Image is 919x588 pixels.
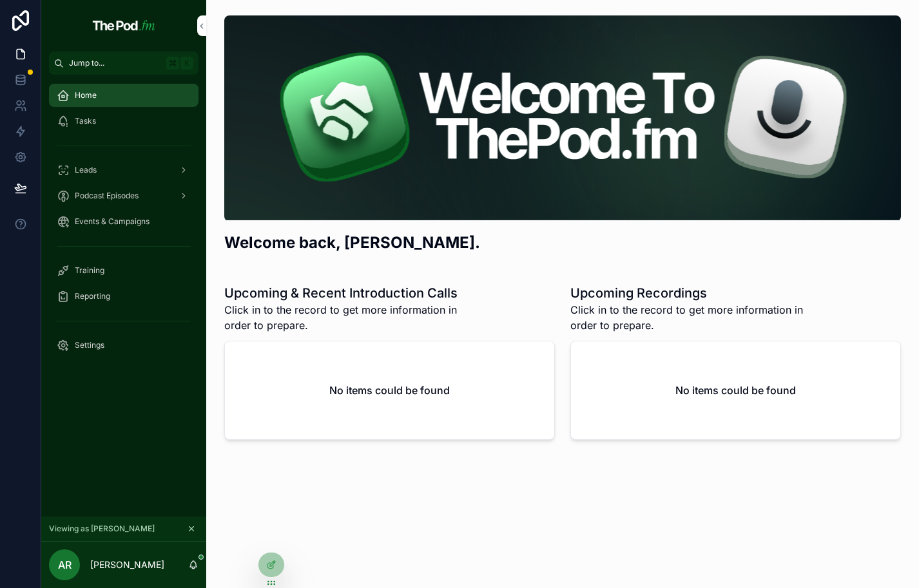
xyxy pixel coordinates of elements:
[224,284,458,302] h1: Upcoming & Recent Introduction Calls
[75,116,96,126] span: Tasks
[49,158,198,182] a: Leads
[58,557,72,573] span: AR
[75,291,110,301] span: Reporting
[41,75,206,374] div: scrollable content
[49,184,198,207] a: Podcast Episodes
[49,285,198,308] a: Reporting
[75,90,97,100] span: Home
[570,284,804,302] h1: Upcoming Recordings
[49,84,198,107] a: Home
[90,558,164,571] p: [PERSON_NAME]
[224,232,480,253] h2: Welcome back, [PERSON_NAME].
[49,109,198,133] a: Tasks
[75,165,97,175] span: Leads
[182,58,192,68] span: K
[49,52,198,75] button: Jump to...K
[49,259,198,282] a: Training
[224,302,458,333] span: Click in to the record to get more information in order to prepare.
[570,302,804,333] span: Click in to the record to get more information in order to prepare.
[49,334,198,357] a: Settings
[75,216,150,227] span: Events & Campaigns
[675,383,796,398] h2: No items could be found
[69,58,161,68] span: Jump to...
[75,340,104,350] span: Settings
[329,383,450,398] h2: No items could be found
[49,524,155,534] span: Viewing as [PERSON_NAME]
[75,191,139,201] span: Podcast Episodes
[75,265,104,276] span: Training
[49,210,198,233] a: Events & Campaigns
[89,15,158,36] img: App logo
